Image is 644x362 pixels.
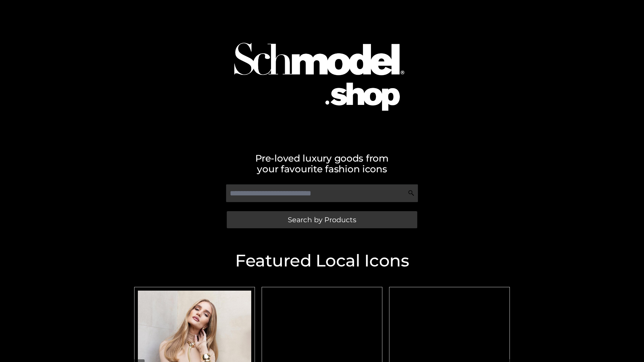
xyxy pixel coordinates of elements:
span: Search by Products [288,216,356,223]
a: Search by Products [227,211,417,228]
h2: Pre-loved luxury goods from your favourite fashion icons [131,153,513,174]
h2: Featured Local Icons​ [131,252,513,269]
img: Search Icon [408,190,415,196]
